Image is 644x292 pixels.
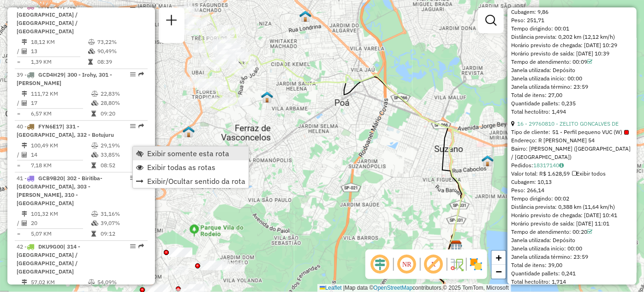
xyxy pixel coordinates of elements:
div: Distância prevista: 0,202 km (12,12 km/h) [511,33,633,41]
span: 41 - [17,175,102,207]
li: Exibir somente esta rota [133,146,249,160]
div: Atividade não roteirizada - JOSE GALIZA DE SOUZA [169,248,192,257]
span: 51 - Perfil pequeno VUC (W) [552,128,629,136]
i: Distância Total [22,211,27,217]
div: Tempo de atendimento: 00:20 [511,228,633,236]
a: Zoom out [492,265,506,279]
div: Distância prevista: 0,388 km (11,64 km/h) [511,203,633,211]
i: Tempo total em rota [91,111,96,116]
td: / [17,47,21,56]
td: / [17,219,21,228]
span: 40 - [17,123,114,138]
td: / [17,150,21,159]
span: Peso: 251,71 [511,17,544,24]
div: Janela utilizada término: 23:59 [511,83,633,91]
i: Total de Atividades [22,49,27,54]
img: 607 UDC Full Ferraz de Vasconcelos [261,91,273,103]
div: Horário previsto de saída: [DATE] 10:39 [511,49,633,58]
li: Exibir todas as rotas [133,160,249,174]
div: Janela utilizada: Depósito [511,66,633,74]
div: Janela utilizada término: 23:59 [511,253,633,261]
td: 5,07 KM [30,229,91,238]
td: 13 [30,47,88,56]
td: 73,22% [97,37,143,47]
div: Total hectolitro: 1,714 [511,278,633,286]
span: GCD4H29 [38,71,64,78]
td: 09:12 [100,229,144,238]
td: 09:20 [100,109,144,118]
td: 39,07% [100,219,144,228]
span: RHU8F67 [38,3,63,10]
img: 630 UDC Light WCL Jardim Santa Helena [482,155,494,167]
img: Exibir/Ocultar setores [469,257,483,272]
div: Atividade não roteirizada - JOSE AMERICO GARCIA [166,266,189,275]
em: Opções [130,123,136,129]
a: Nova sessão e pesquisa [162,11,181,32]
span: Ocultar deslocamento [369,253,391,275]
td: = [17,161,21,170]
td: 28,80% [100,98,144,108]
span: − [496,266,502,277]
img: Fluxo de ruas [449,257,464,272]
i: Distância Total [22,91,27,97]
td: 6,57 KM [30,109,91,118]
a: 18317140 [533,162,564,169]
td: 111,72 KM [30,89,91,98]
span: | 300 - Irohy, 301 - [PERSON_NAME] [17,71,112,86]
i: Tempo total em rota [91,231,96,237]
div: Atividade não roteirizada - VIVIAN NATALI [189,281,212,291]
i: Distância Total [22,143,27,148]
span: 42 - [17,243,80,275]
i: % de utilização do peso [91,91,98,97]
i: % de utilização da cubagem [91,100,98,106]
td: 1,39 KM [30,57,88,67]
span: 39 - [17,71,112,86]
div: Valor total: R$ 1.628,59 [511,170,633,178]
a: OpenStreetMap [374,285,413,291]
i: Total de Atividades [22,100,27,106]
div: Horário previsto de chegada: [DATE] 10:29 [511,41,633,49]
a: Leaflet [320,285,342,291]
i: % de utilização do peso [88,39,95,45]
div: Map data © contributors,© 2025 TomTom, Microsoft [317,284,511,292]
i: % de utilização do peso [91,143,98,148]
div: Horário previsto de chegada: [DATE] 10:41 [511,211,633,219]
span: Exibir rótulo [423,253,445,275]
td: 22,83% [100,89,144,98]
a: Com service time [587,58,592,65]
em: Opções [130,175,136,181]
span: 38 - [17,3,80,35]
div: Tempo dirigindo: 00:01 [511,24,633,33]
span: + [496,252,502,263]
div: Quantidade pallets: 0,235 [511,99,633,108]
em: Opções [130,72,136,77]
img: CDD Suzano [450,240,462,252]
span: Exibir todos [572,170,606,177]
td: 31,16% [100,209,144,219]
i: Observações [559,163,564,168]
div: Horário previsto de saída: [DATE] 11:01 [511,219,633,228]
span: FYN6E17 [38,123,62,130]
div: Tempo dirigindo: 00:02 [511,195,633,203]
div: Janela utilizada início: 00:00 [511,74,633,83]
td: 7,18 KM [30,161,91,170]
em: Rota exportada [138,72,144,77]
div: Total de itens: 39,00 [511,261,633,269]
i: Distância Total [22,280,27,285]
td: / [17,98,21,108]
td: 14 [30,150,91,159]
span: Ocultar NR [396,253,418,275]
div: Janela utilizada: Depósito [511,236,633,244]
span: | [343,285,345,291]
a: Com service time [587,228,592,235]
div: Endereço: R [PERSON_NAME] 54 [511,136,633,145]
td: 100,49 KM [30,141,91,150]
a: Exibir filtros [482,11,500,30]
span: Exibir somente esta rota [147,150,229,157]
img: DS Teste [183,126,195,138]
span: Cubagem: 9,86 [511,8,549,15]
span: Cubagem: 10,13 [511,178,552,185]
td: 18,12 KM [30,37,88,47]
i: Tempo total em rota [91,163,96,168]
td: 29,19% [100,141,144,150]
